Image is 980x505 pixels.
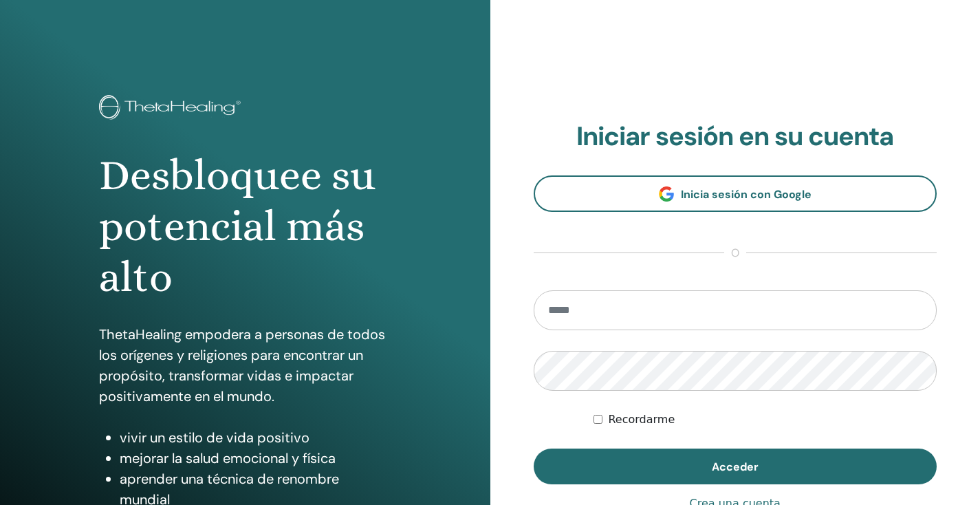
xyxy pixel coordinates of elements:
[681,187,812,202] span: Inicia sesión con Google
[724,245,746,261] span: o
[594,411,937,428] div: Mantenerme autenticado indefinidamente o hasta cerrar la sesión manualmente
[99,150,391,303] h1: Desbloquee su potencial más alto
[534,175,937,212] a: Inicia sesión con Google
[120,427,391,448] li: vivir un estilo de vida positivo
[534,449,937,484] button: Acceder
[712,460,759,474] span: Acceder
[120,448,391,469] li: mejorar la salud emocional y física
[534,121,937,153] h2: Iniciar sesión en su cuenta
[608,411,675,428] label: Recordarme
[99,324,391,407] p: ThetaHealing empodera a personas de todos los orígenes y religiones para encontrar un propósito, ...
